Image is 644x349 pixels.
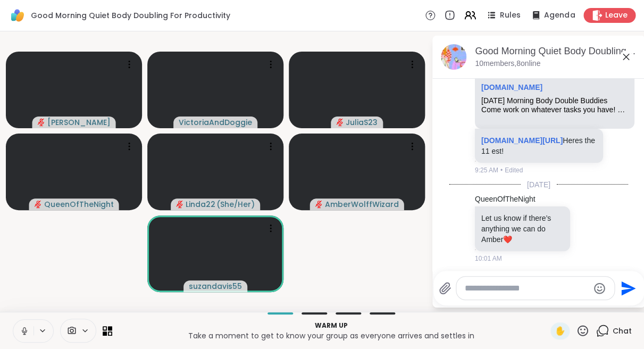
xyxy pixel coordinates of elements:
span: • [500,165,503,175]
p: Warm up [119,321,544,330]
div: [DATE] Morning Body Double Buddies [481,96,628,105]
p: Take a moment to get to know your group as everyone arrives and settles in [119,330,544,341]
span: QueenOfTheNight [44,199,114,210]
span: [PERSON_NAME] [47,117,111,128]
a: [DOMAIN_NAME][URL] [481,136,563,145]
textarea: Type your message [465,283,589,294]
a: QueenOfTheNight [475,194,536,205]
span: audio-muted [176,201,183,208]
button: Send [615,276,639,300]
div: Good Morning Quiet Body Doubling For Productivity, [DATE] [475,45,637,58]
p: 10 members, 8 online [475,59,540,69]
span: 10:01 AM [475,254,502,263]
span: audio-muted [315,201,323,208]
span: ( She/Her ) [216,199,255,210]
span: VictoriaAndDoggie [179,117,252,128]
span: AmberWolffWizard [325,199,399,210]
p: Let us know if there’s anything we can do Amber [481,213,564,245]
span: [DATE] [521,179,557,190]
span: suzandavis55 [189,281,242,292]
span: Linda22 [186,199,215,210]
img: ShareWell Logomark [9,6,27,24]
div: Come work on whatever tasks you have! Just want company to chill with? Thats fine too! I always e... [481,105,628,114]
span: Good Morning Quiet Body Doubling For Productivity [31,10,230,21]
button: Emoji picker [593,282,606,295]
span: audio-muted [38,119,45,126]
span: Edited [505,165,523,175]
p: Heres the 11 est! [481,135,597,156]
span: JuliaS23 [346,117,378,128]
img: https://sharewell-space-live.sfo3.digitaloceanspaces.com/user-generated/d7277878-0de6-43a2-a937-4... [449,194,471,215]
img: Good Morning Quiet Body Doubling For Productivity, Oct 09 [441,44,466,70]
span: audio-muted [35,201,42,208]
a: Attachment [481,83,542,92]
span: ✋ [555,325,565,337]
span: Rules [500,10,521,21]
span: 9:25 AM [475,165,498,175]
span: Chat [612,326,631,336]
span: ❤️ [503,235,512,244]
span: audio-muted [336,119,344,126]
span: Agenda [544,10,575,21]
span: Leave [605,10,627,21]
